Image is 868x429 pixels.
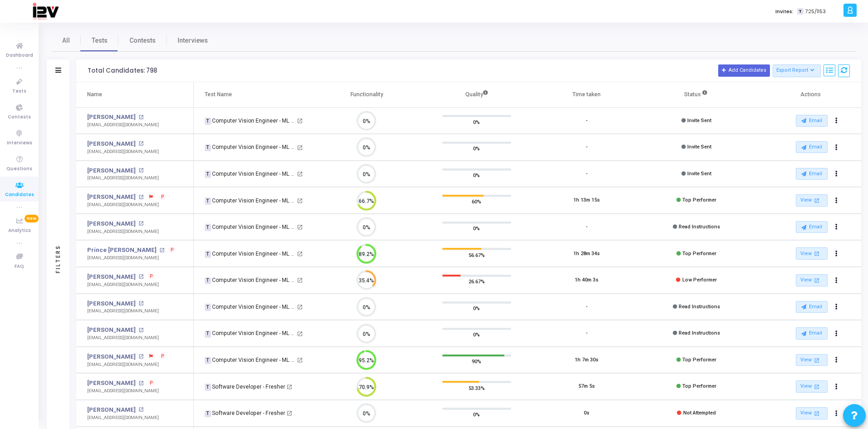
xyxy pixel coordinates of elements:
a: View [796,274,828,286]
span: 56.67% [469,250,485,259]
span: Interviews [178,36,208,45]
button: Add Candidates [718,64,770,76]
span: P [171,247,174,254]
mat-icon: open_in_new [138,274,143,279]
span: Invite Sent [687,118,711,123]
a: [PERSON_NAME] [87,325,136,335]
div: Filters [54,209,62,309]
button: Export Report [773,64,821,77]
mat-icon: open_in_new [138,328,143,333]
div: [EMAIL_ADDRESS][DOMAIN_NAME] [87,148,159,155]
span: Candidates [5,191,34,199]
th: Actions [751,82,861,108]
div: Computer Vision Engineer - ML (2) [205,276,295,284]
span: 26.67% [469,277,485,286]
div: Time taken [572,89,601,99]
div: Total Candidates: 798 [88,67,157,74]
span: 0% [473,144,480,153]
a: [PERSON_NAME] [87,113,136,122]
mat-icon: open_in_new [813,197,821,204]
div: Name [87,89,102,99]
span: 60% [472,197,481,206]
span: Dashboard [6,52,33,59]
mat-icon: open_in_new [138,354,143,359]
span: Read Instructions [679,224,720,230]
div: [EMAIL_ADDRESS][DOMAIN_NAME] [87,122,159,128]
span: T [205,277,211,285]
div: 0s [584,409,589,417]
mat-icon: open_in_new [138,381,143,386]
a: Prince [PERSON_NAME] [87,246,157,255]
span: T [205,224,211,231]
div: 1h 28m 34s [573,250,600,258]
div: Computer Vision Engineer - ML (2) [205,197,295,205]
div: 1h 7m 30s [575,356,598,364]
a: [PERSON_NAME] [87,192,136,202]
span: T [205,357,211,364]
span: Questions [6,165,32,173]
div: Computer Vision Engineer - ML (2) [205,303,295,311]
mat-icon: open_in_new [297,171,303,177]
div: [EMAIL_ADDRESS][DOMAIN_NAME] [87,228,159,235]
span: 0% [473,117,480,126]
span: T [205,251,211,258]
button: Email [796,221,828,233]
a: [PERSON_NAME] [87,405,136,414]
mat-icon: open_in_new [297,224,303,230]
span: Contests [129,36,156,45]
button: Actions [830,301,843,313]
mat-icon: open_in_new [297,145,303,151]
a: [PERSON_NAME] [87,379,136,388]
button: Actions [830,114,843,127]
mat-icon: open_in_new [813,383,821,390]
span: T [205,118,211,125]
div: [EMAIL_ADDRESS][DOMAIN_NAME] [87,335,159,341]
mat-icon: open_in_new [138,141,143,146]
span: P [150,273,153,280]
span: T [205,171,211,178]
mat-icon: open_in_new [813,250,821,257]
span: T [205,197,211,205]
a: [PERSON_NAME] [87,139,136,148]
button: Actions [830,221,843,233]
label: Invites: [775,8,794,15]
button: Email [796,168,828,180]
th: Quality [422,82,532,108]
button: Actions [830,141,843,154]
span: 0% [473,410,480,419]
mat-icon: open_in_new [138,301,143,306]
button: Actions [830,380,843,393]
div: Software Developer - Fresher [205,383,285,391]
span: T [797,8,803,15]
th: Test Name [194,82,311,108]
div: - [586,330,587,337]
span: P [150,380,153,387]
div: Software Developer - Fresher [205,409,285,417]
button: Actions [830,327,843,340]
div: [EMAIL_ADDRESS][DOMAIN_NAME] [87,414,159,421]
span: Tests [92,36,108,45]
mat-icon: open_in_new [297,331,303,337]
span: Contests [8,113,31,121]
mat-icon: open_in_new [286,410,292,416]
div: [EMAIL_ADDRESS][DOMAIN_NAME] [87,255,176,261]
mat-icon: open_in_new [813,276,821,284]
span: 90% [472,357,481,366]
div: [EMAIL_ADDRESS][DOMAIN_NAME] [87,281,159,288]
div: - [586,303,587,311]
div: Computer Vision Engineer - ML (2) [205,223,295,231]
div: - [586,170,587,178]
mat-icon: open_in_new [286,384,292,390]
a: View [796,407,828,419]
span: Top Performer [682,251,716,256]
mat-icon: open_in_new [813,409,821,417]
span: Invite Sent [687,144,711,150]
a: [PERSON_NAME] [87,272,136,281]
div: - [586,143,587,151]
div: Computer Vision Engineer - ML (2) [205,143,295,151]
a: View [796,380,828,393]
div: Computer Vision Engineer - ML (2) [205,117,295,125]
mat-icon: open_in_new [297,277,303,283]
